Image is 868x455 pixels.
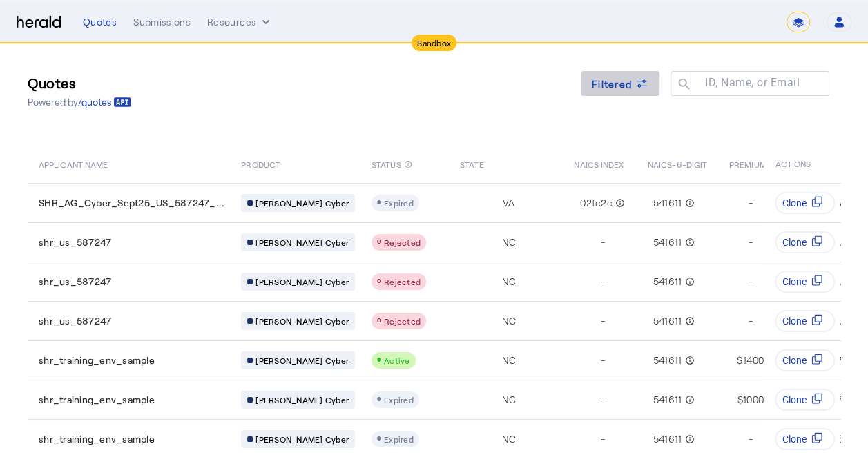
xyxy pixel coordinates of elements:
span: Clone [782,235,806,249]
span: 1400 [742,354,764,367]
span: shr_us_587247 [39,314,111,328]
span: Expired [384,434,414,444]
span: PREMIUM [729,157,766,171]
span: Clone [782,196,806,210]
span: - [600,275,604,289]
button: Clone [775,192,835,214]
span: [PERSON_NAME] Cyber [255,355,349,366]
span: 541611 [653,432,682,446]
span: [PERSON_NAME] Cyber [255,316,349,327]
mat-icon: info_outline [682,196,694,210]
span: shr_us_587247 [39,275,111,289]
mat-label: ID, Name, or Email [705,76,800,89]
span: shr_training_env_sample [39,354,155,367]
mat-icon: info_outline [682,314,694,328]
span: [PERSON_NAME] Cyber [255,276,349,287]
span: NAICS-6-DIGIT [648,157,707,171]
span: NC [501,354,516,367]
mat-icon: info_outline [613,196,625,210]
mat-icon: info_outline [682,275,694,289]
span: - [749,314,753,328]
a: /quotes [78,95,131,109]
span: 541611 [653,275,682,289]
span: Rejected [384,316,421,326]
span: NC [501,393,516,407]
span: NC [501,314,516,328]
span: APPLICANT NAME [39,157,108,171]
span: [PERSON_NAME] Cyber [255,394,349,405]
button: Clone [775,349,835,371]
span: [PERSON_NAME] Cyber [255,197,349,209]
span: Rejected [384,277,421,287]
button: Clone [775,231,835,253]
button: Resources dropdown menu [207,15,273,29]
span: - [749,196,753,210]
span: 541611 [653,393,682,407]
span: STATE [460,157,483,171]
th: ACTIONS [764,144,841,183]
span: - [600,314,604,328]
span: NAICS INDEX [574,157,624,171]
mat-icon: search [671,77,694,94]
mat-icon: info_outline [682,393,694,407]
span: 541611 [653,196,682,210]
span: - [600,354,604,367]
span: [PERSON_NAME] Cyber [255,434,349,445]
mat-icon: info_outline [682,432,694,446]
mat-icon: info_outline [404,157,412,172]
mat-icon: info_outline [682,354,694,367]
span: Clone [782,354,806,367]
span: NC [501,235,516,249]
span: Expired [384,198,414,208]
button: Clone [775,428,835,450]
span: NC [501,275,516,289]
span: Clone [782,393,806,407]
span: PRODUCT [241,157,280,171]
span: - [749,432,753,446]
span: VA [503,196,515,210]
span: Clone [782,275,806,289]
span: $ [737,393,743,407]
span: [PERSON_NAME] Cyber [255,237,349,248]
button: Filtered [581,71,659,96]
span: - [749,235,753,249]
span: - [600,235,604,249]
div: Quotes [83,15,117,29]
span: Active [384,356,410,365]
button: Clone [775,389,835,411]
span: - [600,393,604,407]
span: - [600,432,604,446]
img: Herald Logo [17,16,61,29]
span: STATUS [372,157,401,171]
mat-icon: info_outline [682,235,694,249]
span: 541611 [653,235,682,249]
span: 541611 [653,354,682,367]
h3: Quotes [28,73,131,93]
span: Filtered [592,77,632,91]
span: NC [501,432,516,446]
button: Clone [775,271,835,293]
span: shr_training_env_sample [39,393,155,407]
p: Powered by [28,95,131,109]
span: - [749,275,753,289]
span: 541611 [653,314,682,328]
button: Clone [775,310,835,332]
span: 02fc2c [580,196,613,210]
span: shr_us_587247 [39,235,111,249]
span: shr_training_env_sample [39,432,155,446]
span: Expired [384,395,414,405]
span: Clone [782,432,806,446]
span: 1000 [743,393,764,407]
span: $ [737,354,742,367]
div: Submissions [133,15,191,29]
span: Clone [782,314,806,328]
span: SHR_AG_Cyber_Sept25_US_587247_... [39,196,224,210]
div: Sandbox [412,35,456,51]
span: Rejected [384,238,421,247]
